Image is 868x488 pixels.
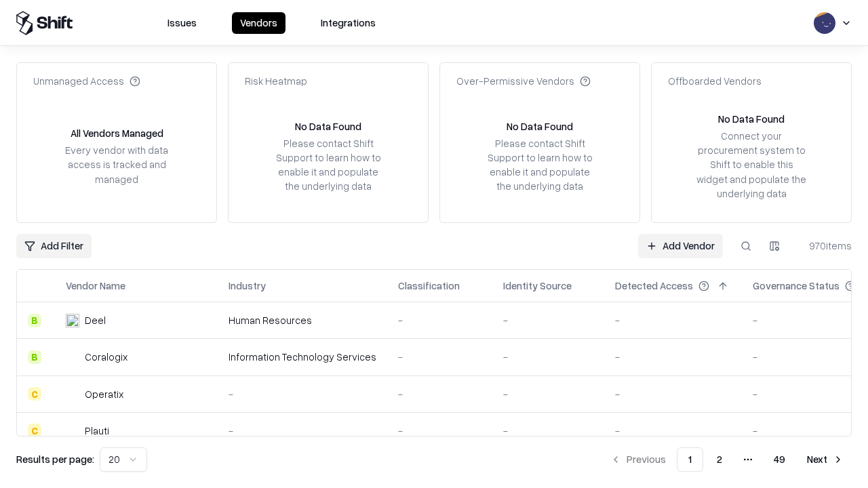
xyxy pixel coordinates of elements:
[272,136,384,194] div: Please contact Shift Support to learn how to enable it and populate the underlying data
[799,447,852,472] button: Next
[615,350,731,364] div: -
[28,350,41,364] div: B
[398,313,481,327] div: -
[503,424,593,438] div: -
[398,424,481,438] div: -
[313,12,384,34] button: Integrations
[66,350,79,364] img: Coralogix
[668,74,762,88] div: Offboarded Vendors
[71,126,163,140] div: All Vendors Managed
[456,74,591,88] div: Over-Permissive Vendors
[229,350,376,364] div: Information Technology Services
[28,387,41,401] div: C
[718,112,785,126] div: No Data Found
[398,350,481,364] div: -
[28,424,41,437] div: C
[33,74,140,88] div: Unmanaged Access
[66,387,79,401] img: Operatix
[398,387,481,401] div: -
[16,234,92,258] button: Add Filter
[507,119,573,134] div: No Data Found
[753,279,840,293] div: Governance Status
[229,313,376,327] div: Human Resources
[16,452,94,466] p: Results per page:
[66,314,79,327] img: Deel
[295,119,361,134] div: No Data Found
[159,12,205,34] button: Issues
[602,447,852,472] nav: pagination
[503,279,572,293] div: Identity Source
[615,387,731,401] div: -
[28,314,41,327] div: B
[677,447,703,472] button: 1
[66,424,79,437] img: Plauti
[638,234,723,258] a: Add Vendor
[503,313,593,327] div: -
[232,12,285,34] button: Vendors
[245,74,307,88] div: Risk Heatmap
[85,350,127,364] div: Coralogix
[763,447,796,472] button: 49
[615,424,731,438] div: -
[66,279,125,293] div: Vendor Name
[484,136,596,194] div: Please contact Shift Support to learn how to enable it and populate the underlying data
[85,424,109,438] div: Plauti
[229,424,376,438] div: -
[229,387,376,401] div: -
[503,387,593,401] div: -
[85,387,123,401] div: Operatix
[60,143,173,186] div: Every vendor with data access is tracked and managed
[398,279,460,293] div: Classification
[615,313,731,327] div: -
[85,313,106,327] div: Deel
[615,279,693,293] div: Detected Access
[706,447,733,472] button: 2
[797,239,852,253] div: 970 items
[229,279,266,293] div: Industry
[503,350,593,364] div: -
[695,129,808,201] div: Connect your procurement system to Shift to enable this widget and populate the underlying data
